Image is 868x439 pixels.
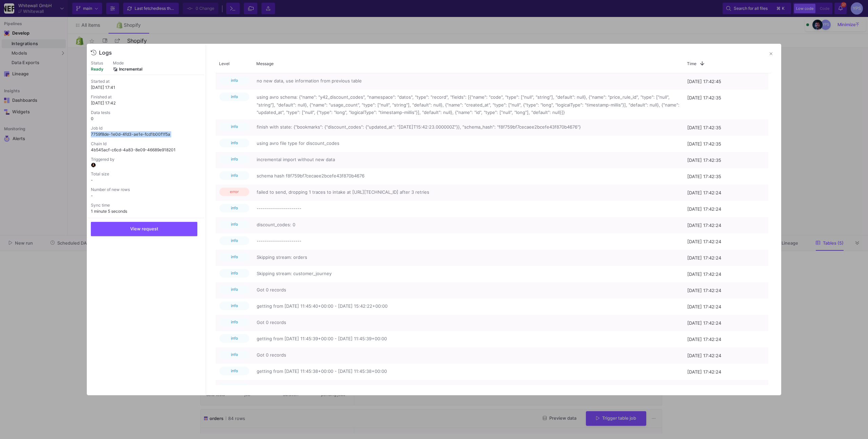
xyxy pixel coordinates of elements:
div: Logs [99,49,112,56]
span: Got 0 records [257,286,680,293]
span: incremental import without new data [257,156,680,163]
img: AEdFTp7nZ4ztCxOc0F1fLoDjitdy4H6fYVyDqrX6RgwgmA=s96-c [91,163,96,168]
span: info [219,383,249,392]
p: Status [91,60,103,66]
span: Got 0 records [257,319,680,326]
p: [DATE] 17:42 [91,100,201,106]
div: [DATE] 17:42:24 [684,185,768,201]
span: ---------------------- [257,205,680,212]
div: [DATE] 17:42:24 [684,201,768,217]
div: [DATE] 17:42:24 [684,233,768,250]
span: info [219,122,249,131]
p: Data tests [91,110,201,116]
span: info [219,204,249,212]
span: failed to send, dropping 1 traces to intake at [URL][TECHNICAL_ID] after 3 retries [257,188,680,196]
span: Skipping stream: customer_journey [257,270,680,277]
span: Time [687,61,696,66]
span: discount_codes: 0 [257,221,680,228]
span: info [219,220,249,229]
span: info [219,350,249,359]
div: [DATE] 17:42:24 [684,331,768,347]
div: [DATE] 17:42:24 [684,282,768,299]
div: [DATE] 17:42:35 [684,152,768,168]
span: Message [256,61,274,66]
span: info [219,318,249,326]
span: Skipping stream: orders [257,253,680,261]
div: [DATE] 17:42:24 [684,315,768,331]
div: [DATE] 17:42:35 [684,136,768,152]
p: Number of new rows [91,187,201,193]
div: [DATE] 17:42:45 [684,73,768,90]
span: schema hash f8f759bf7cecaee2bcefe43f870b4676 [257,172,680,179]
span: info [219,253,249,261]
p: Chain Id [91,141,201,147]
span: info [219,367,249,375]
span: info [219,269,249,278]
span: info [219,76,249,85]
p: 4b545acf-c6cd-4a83-8e09-46689e918201 [91,147,201,153]
p: 0 [91,116,201,122]
div: [DATE] 17:42:35 [684,90,768,119]
div: [DATE] 17:42:24 [684,217,768,233]
span: error [219,188,249,196]
p: [DATE] 17:41 [91,84,201,91]
div: [DATE] 17:42:24 [684,250,768,266]
span: getting from [DATE] 11:45:39+00:00 - [DATE] 11:45:39+00:00 [257,335,680,342]
span: info [219,334,249,343]
p: 7759f8de-1e0d-4fd3-ae1e-fcd1b00f1f5a [91,131,201,137]
p: ready [91,66,103,72]
p: Started at [91,78,201,84]
span: using avro file type for discount_codes [257,139,680,147]
span: info [219,302,249,310]
div: [DATE] 17:42:24 [684,364,768,380]
span: info [219,171,249,180]
p: incremental [119,66,142,72]
span: getting from [DATE] 11:45:38+00:00 - [DATE] 11:45:38+00:00 [257,367,680,375]
div: [DATE] 17:42:24 [684,266,768,282]
div: [DATE] 17:42:24 [684,380,768,396]
div: [DATE] 17:42:24 [684,347,768,364]
span: ---------------------- [257,237,680,245]
span: info [219,236,249,245]
span: View request [130,226,158,231]
p: 1 minute 5 seconds [91,208,201,214]
p: Triggered by [91,156,201,163]
span: Got 0 records [257,351,680,359]
div: [DATE] 17:42:24 [684,299,768,315]
p: Mode [113,60,142,66]
span: info [219,285,249,294]
span: info [219,139,249,147]
span: Level [219,61,230,66]
span: finish with state: {"bookmarks": {"discount_codes": {"updated_at": "[DATE]T15:42:23.000000Z"}}, "... [257,123,680,131]
p: - [91,193,201,199]
span: info [219,93,249,101]
p: Sync time [91,202,201,208]
p: Finished at [91,94,201,100]
p: Job Id [91,125,201,131]
span: getting from [DATE] 11:45:40+00:00 - [DATE] 15:42:22+00:00 [257,302,680,310]
span: using avro schema: {"name": "y42_discount_codes", "namespace": "datos", "type": "record", "fields... [257,93,680,116]
p: Total size [91,171,201,177]
div: [DATE] 17:42:35 [684,168,768,185]
p: - [91,177,201,183]
span: info [219,155,249,164]
div: [DATE] 17:42:35 [684,119,768,136]
span: no new data, use information from previous table [257,77,680,84]
span: Got 0 records [257,384,680,391]
button: View request [91,222,197,236]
